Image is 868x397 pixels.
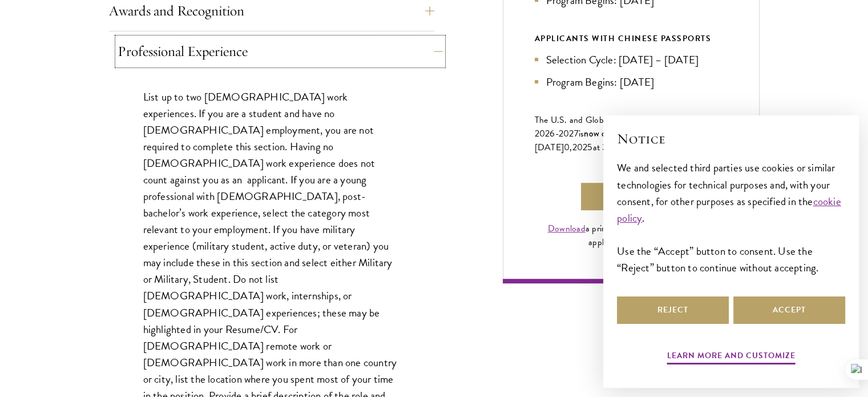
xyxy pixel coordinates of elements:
[584,127,620,140] span: now open
[548,222,586,235] a: Download
[570,141,572,154] span: ,
[617,159,845,275] div: We and selected third parties use cookies or similar technologies for technical purposes and, wit...
[535,51,728,68] li: Selection Cycle: [DATE] – [DATE]
[587,141,592,154] span: 5
[617,129,845,149] h2: Notice
[574,127,579,141] span: 7
[550,127,555,141] span: 6
[564,141,570,154] span: 0
[535,113,709,141] span: The U.S. and Global application for the class of 202
[667,348,796,366] button: Learn more and customize
[617,193,841,226] a: cookie policy
[535,222,728,249] div: a print-friendly PDF version of the application instructions
[535,31,728,46] div: APPLICANTS WITH CHINESE PASSPORTS
[572,141,588,154] span: 202
[733,296,845,324] button: Accept
[535,74,728,90] li: Program Begins: [DATE]
[581,183,681,210] a: Apply Now
[118,38,443,65] button: Professional Experience
[593,141,649,154] span: at 3 p.m. EDT.
[535,127,700,154] span: to [DATE]
[617,296,729,324] button: Reject
[555,127,574,141] span: -202
[579,127,584,141] span: is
